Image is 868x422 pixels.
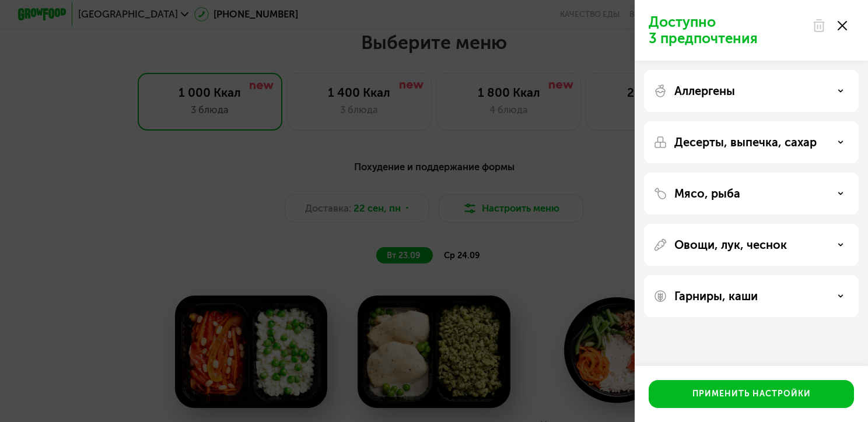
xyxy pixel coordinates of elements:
[674,84,735,98] p: Аллергены
[649,14,805,47] p: Доступно 3 предпочтения
[674,187,740,201] p: Мясо, рыба
[674,289,758,303] p: Гарниры, каши
[649,380,854,408] button: Применить настройки
[692,388,811,400] div: Применить настройки
[674,238,787,252] p: Овощи, лук, чеснок
[674,135,817,149] p: Десерты, выпечка, сахар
